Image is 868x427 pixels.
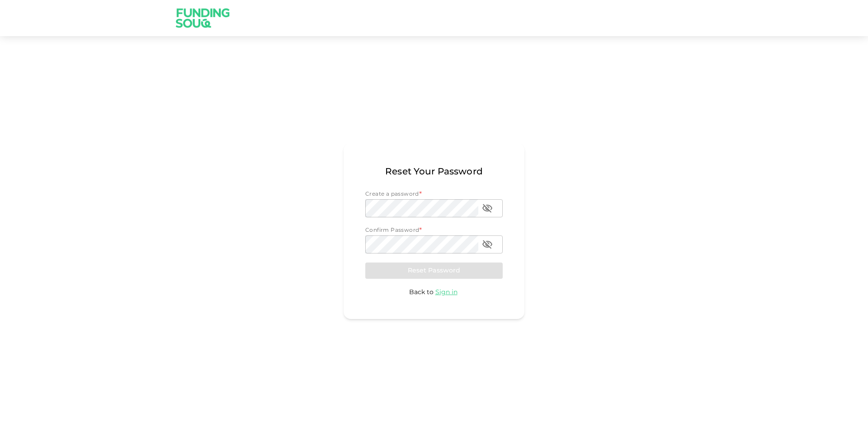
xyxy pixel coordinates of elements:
span: Create a password [365,192,419,197]
input: password [365,199,478,217]
div: passwordConfirmation [365,235,503,253]
span: Reset Your Password [365,165,503,179]
span: Back to [409,289,434,296]
span: Sign in [435,289,458,296]
input: passwordConfirmation [365,235,478,253]
div: password [365,199,503,217]
span: Confirm Password [365,228,419,233]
